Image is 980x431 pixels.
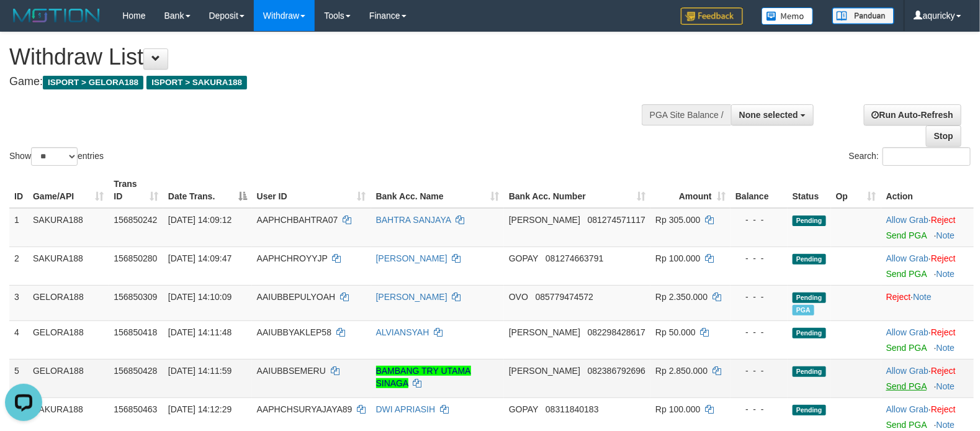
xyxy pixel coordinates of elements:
[28,285,109,320] td: GELORA188
[9,208,28,247] td: 1
[886,404,931,414] span: ·
[168,327,232,337] span: [DATE] 14:11:48
[642,104,731,125] div: PGA Site Balance /
[257,253,328,263] span: AAPHCHROYYJP
[931,404,956,414] a: Reject
[257,404,353,414] span: AAPHCHSURYAJAYA89
[28,208,109,247] td: SAKURA188
[376,404,436,414] a: DWI APRIASIH
[739,110,798,120] span: None selected
[832,7,894,24] img: panduan.png
[881,247,974,285] td: ·
[937,230,955,240] a: Note
[886,366,928,376] a: Allow Grab
[735,326,783,338] div: - - -
[114,327,157,337] span: 156850418
[788,173,831,208] th: Status
[881,320,974,359] td: ·
[257,215,338,225] span: AAPHCHBAHTRA07
[376,215,451,225] a: BAHTRA SANJAYA
[114,292,157,302] span: 156850309
[731,173,788,208] th: Balance
[937,420,955,430] a: Note
[650,173,731,208] th: Amount: activate to sort column ascending
[9,76,641,88] h4: Game:
[793,305,814,315] span: Marked by aquhendri
[146,76,247,89] span: ISPORT > SAKURA188
[655,327,696,337] span: Rp 50.000
[43,76,143,89] span: ISPORT > GELORA188
[793,405,826,415] span: Pending
[114,404,157,414] span: 156850463
[376,366,471,388] a: BAMBANG TRY UTAMA SINAGA
[109,173,163,208] th: Trans ID: activate to sort column ascending
[168,253,232,263] span: [DATE] 14:09:47
[9,285,28,320] td: 3
[793,254,826,265] span: Pending
[168,215,232,225] span: [DATE] 14:09:12
[655,404,700,414] span: Rp 100.000
[9,45,641,70] h1: Withdraw List
[114,366,157,376] span: 156850428
[937,343,955,353] a: Note
[886,327,928,337] a: Allow Grab
[509,366,580,376] span: [PERSON_NAME]
[5,5,42,42] button: Open LiveChat chat widget
[28,173,109,208] th: Game/API: activate to sort column ascending
[588,215,645,225] span: Copy 081274571117 to clipboard
[886,230,927,240] a: Send PGA
[937,381,955,391] a: Note
[886,269,927,279] a: Send PGA
[509,215,580,225] span: [PERSON_NAME]
[257,292,336,302] span: AAIUBBEPULYOAH
[793,293,826,303] span: Pending
[883,147,971,166] input: Search:
[931,215,956,225] a: Reject
[9,6,104,25] img: MOTION_logo.png
[31,147,78,166] select: Showentries
[735,365,783,377] div: - - -
[881,285,974,320] td: ·
[886,215,928,225] a: Allow Grab
[376,327,429,337] a: ALVIANSYAH
[504,173,650,208] th: Bank Acc. Number: activate to sort column ascending
[886,381,927,391] a: Send PGA
[252,173,371,208] th: User ID: activate to sort column ascending
[9,320,28,359] td: 4
[735,291,783,303] div: - - -
[546,253,603,263] span: Copy 081274663791 to clipboard
[371,173,504,208] th: Bank Acc. Name: activate to sort column ascending
[793,328,826,338] span: Pending
[762,7,814,25] img: Button%20Memo.svg
[931,366,956,376] a: Reject
[931,327,956,337] a: Reject
[168,292,232,302] span: [DATE] 14:10:09
[546,404,599,414] span: Copy 08311840183 to clipboard
[735,403,783,415] div: - - -
[886,404,928,414] a: Allow Grab
[886,366,931,376] span: ·
[849,147,971,166] label: Search:
[9,359,28,397] td: 5
[9,173,28,208] th: ID
[886,253,931,263] span: ·
[257,366,326,376] span: AAIUBBSEMERU
[735,214,783,226] div: - - -
[735,252,783,265] div: - - -
[588,327,645,337] span: Copy 082298428617 to clipboard
[28,247,109,285] td: SAKURA188
[257,327,331,337] span: AAIUBBYAKLEP58
[655,253,700,263] span: Rp 100.000
[913,292,932,302] a: Note
[886,253,928,263] a: Allow Grab
[9,147,104,166] label: Show entries
[881,173,974,208] th: Action
[509,253,538,263] span: GOPAY
[886,215,931,225] span: ·
[793,366,826,377] span: Pending
[864,104,961,125] a: Run Auto-Refresh
[588,366,645,376] span: Copy 082386792696 to clipboard
[9,247,28,285] td: 2
[731,104,814,125] button: None selected
[509,404,538,414] span: GOPAY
